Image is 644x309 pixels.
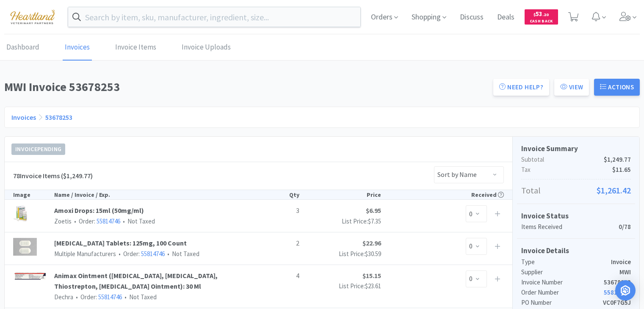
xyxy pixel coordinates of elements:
[597,184,631,197] span: $1,261.42
[542,12,549,17] span: . 20
[521,245,631,257] h5: Invoice Details
[521,165,631,175] p: Tax
[521,287,604,298] p: Order Number
[180,35,233,61] a: Invoice Uploads
[54,250,116,258] span: Multiple Manufacturers
[122,217,126,225] span: •
[13,205,28,223] img: 90666d25aec040f5ba86dc275fe06da4_169101.png
[4,35,41,61] a: Dashboard
[54,270,259,292] a: Animax Ointment ([MEDICAL_DATA], [MEDICAL_DATA], Thiostrepton, [MEDICAL_DATA] Ointment): 30 Ml
[120,217,155,225] span: Not Taxed
[533,10,549,18] span: 53
[521,154,631,165] p: Subtotal
[604,277,631,287] p: 53678253
[603,298,631,308] p: VC0F7G5J
[4,5,61,28] img: cad7bdf275c640399d9c6e0c56f98fd2_10.png
[362,239,381,247] strong: $22.96
[615,280,636,301] div: Open Intercom Messenger
[368,217,381,225] span: $7.35
[456,14,487,21] a: Discuss
[258,270,299,281] p: 4
[554,79,589,96] button: View
[299,281,381,291] p: List Price:
[521,210,631,222] h5: Invoice Status
[521,143,631,154] h5: Invoice Summary
[13,190,54,199] div: Image
[471,191,504,199] span: Received
[366,206,381,215] strong: $6.95
[365,282,381,290] span: $23.61
[604,154,631,165] span: $1,249.77
[258,190,299,199] div: Qty
[54,293,73,301] span: Dechra
[362,271,381,280] strong: $15.15
[521,222,619,232] p: Items Received
[54,217,72,225] span: Zoetis
[521,298,603,308] p: PO Number
[113,35,158,61] a: Invoice Items
[594,79,640,96] button: Actions
[73,293,122,301] span: Order:
[533,12,536,17] span: $
[4,77,488,97] h1: MWI Invoice 53678253
[13,270,47,282] img: e8673b4608f0435a817b774ce86291d1_17963.png
[75,293,79,301] span: •
[165,250,199,258] span: Not Taxed
[98,293,122,301] a: 55814746
[258,238,299,249] p: 2
[494,14,518,21] a: Deals
[521,184,631,197] p: Total
[122,293,157,301] span: Not Taxed
[166,250,171,258] span: •
[521,277,604,287] p: Invoice Number
[525,6,558,28] a: $53.20Cash Back
[258,205,299,216] p: 3
[619,222,631,232] p: 0/78
[493,79,549,96] a: Need Help?
[612,165,631,175] span: $11.65
[117,250,122,258] span: •
[299,249,381,259] p: List Price:
[54,205,259,216] a: Amoxi Drops: 15ml (50mg/ml)
[299,216,381,226] p: List Price:
[141,250,165,258] a: 55814746
[604,288,631,296] a: 55814746
[11,113,36,121] a: Invoices
[116,250,165,258] span: Order:
[54,190,259,199] div: Name / Invoice / Exp.
[54,238,259,249] a: [MEDICAL_DATA] Tablets: 125mg, 100 Count
[97,217,120,225] a: 55814746
[13,238,37,256] img: 2a2b1e48df794365927df80ca32c657c_13219.png
[530,19,553,25] span: Cash Back
[365,250,381,258] span: $30.59
[521,267,619,277] p: Supplier
[73,217,77,225] span: •
[299,190,381,199] div: Price
[13,171,93,182] h5: 78 Invoice Items ($1,249.77)
[619,267,631,277] p: MWI
[72,217,120,225] span: Order:
[611,257,631,267] p: Invoice
[521,257,611,267] p: Type
[45,113,72,121] a: 53678253
[63,35,92,61] a: Invoices
[68,7,360,27] input: Search by item, sku, manufacturer, ingredient, size...
[12,144,65,154] span: Invoice Pending
[123,293,128,301] span: •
